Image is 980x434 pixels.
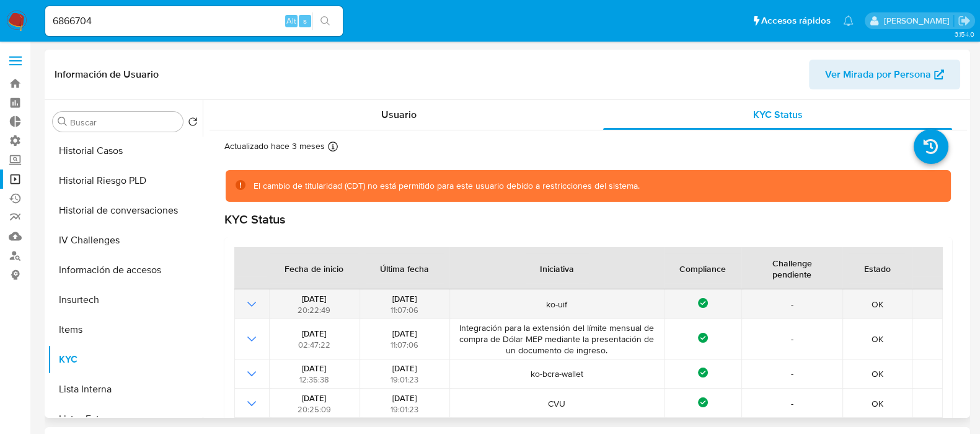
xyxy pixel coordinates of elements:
span: Usuario [381,107,417,122]
input: Buscar [70,117,178,128]
button: IV Challenges [48,225,203,255]
button: Ver Mirada por Persona [809,60,960,89]
span: s [303,15,307,27]
button: Listas Externas [48,404,203,434]
button: Lista Interna [48,374,203,404]
button: Insurtech [48,285,203,315]
h1: Información de Usuario [55,68,159,81]
button: KYC [48,345,203,374]
button: Información de accesos [48,255,203,285]
p: Actualizado hace 3 meses [224,140,325,152]
span: Ver Mirada por Persona [825,60,931,89]
button: Items [48,315,203,345]
span: Accesos rápidos [761,14,831,27]
button: Historial Casos [48,136,203,166]
a: Notificaciones [843,16,854,26]
button: Historial Riesgo PLD [48,166,203,196]
button: Historial de conversaciones [48,196,203,225]
input: Buscar usuario o caso... [45,13,343,29]
a: Salir [958,14,971,27]
span: KYC Status [753,107,803,122]
button: search-icon [312,12,338,30]
p: yanina.loff@mercadolibre.com [883,15,953,27]
button: Buscar [58,117,68,127]
button: Volver al orden por defecto [188,117,198,130]
span: Alt [286,15,296,27]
